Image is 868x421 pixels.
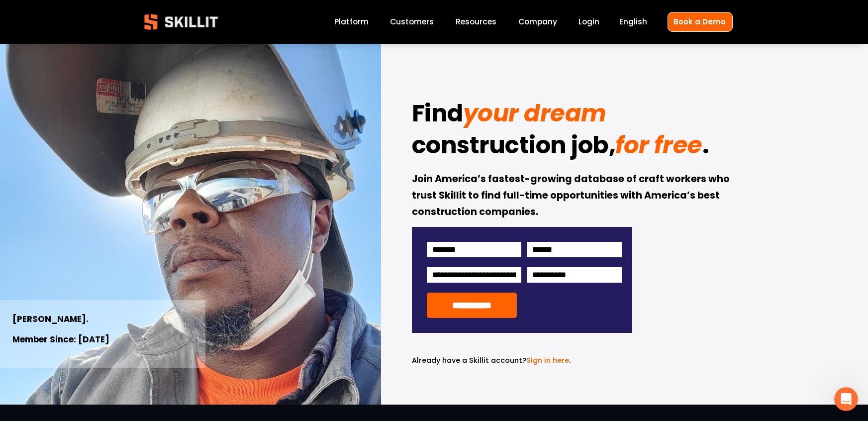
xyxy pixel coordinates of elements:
strong: construction job, [412,127,616,168]
strong: . [702,127,709,168]
a: Login [579,15,599,29]
a: folder dropdown [456,15,496,29]
a: Book a Demo [668,12,733,31]
img: Skillit [136,7,226,37]
em: your dream [463,97,606,130]
span: Already have a Skillit account? [412,355,526,365]
span: English [619,16,647,27]
a: Sign in here [526,355,569,365]
div: language picker [619,15,647,29]
strong: Join America’s fastest-growing database of craft workers who trust Skillit to find full-time oppo... [412,172,732,220]
a: Customers [390,15,434,29]
a: Platform [334,15,369,29]
a: Company [518,15,557,29]
iframe: Intercom live chat [834,387,858,411]
p: . [412,355,632,366]
strong: Member Since: [DATE] [12,333,109,347]
strong: [PERSON_NAME]. [12,313,89,327]
em: for free [615,128,702,162]
strong: Find [412,95,463,136]
span: Resources [456,16,496,27]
